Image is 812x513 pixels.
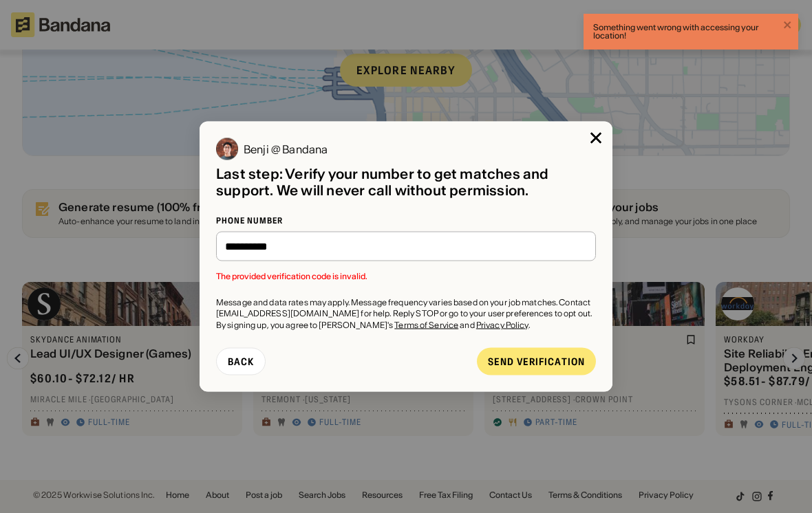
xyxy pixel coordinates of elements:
span: The provided verification code is invalid. [216,272,596,280]
div: Something went wrong with accessing your location! [593,23,779,40]
div: Message and data rates may apply. Message frequency varies based on your job matches. Contact [EM... [216,296,596,331]
img: Benji @ Bandana [216,138,238,160]
div: Phone number [216,215,596,226]
a: Terms of Service [394,320,458,330]
div: Benji @ Bandana [244,144,328,155]
div: Send verification [488,356,585,366]
div: Back [228,356,254,366]
button: close [783,19,793,32]
a: Privacy Policy [476,320,528,330]
div: Last step: Verify your number to get matches and support. We will never call without permission. [216,166,596,199]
